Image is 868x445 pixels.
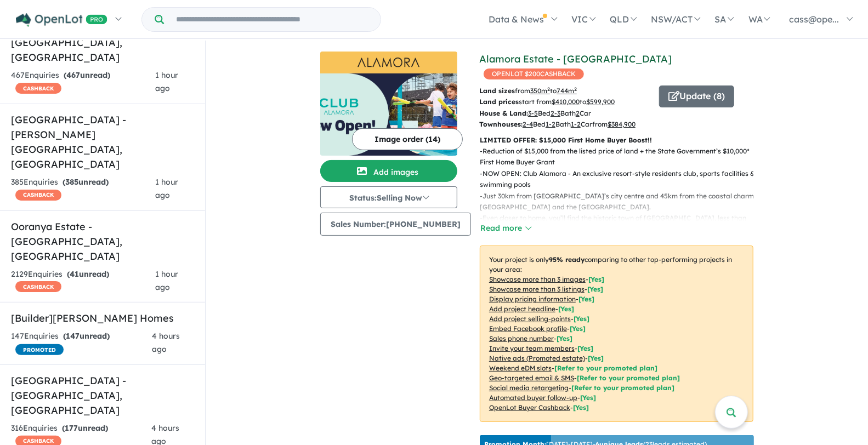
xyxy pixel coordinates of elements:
[320,52,457,156] a: Alamora Estate - Tarneit LogoAlamora Estate - Tarneit
[530,87,550,95] u: 350 m
[11,112,194,172] h5: [GEOGRAPHIC_DATA] - [PERSON_NAME][GEOGRAPHIC_DATA] , [GEOGRAPHIC_DATA]
[577,374,680,382] span: [Refer to your promoted plan]
[574,86,577,92] sup: 2
[608,120,636,128] u: $ 384,900
[552,98,580,106] u: $ 410,000
[479,98,519,106] b: Land prices
[156,70,179,93] span: 1 hour ago
[489,364,552,372] u: Weekend eDM slots
[554,364,657,372] span: [Refer to your promoted plan]
[15,344,64,355] span: PROMOTED
[152,331,180,354] span: 4 hours ago
[577,344,593,352] span: [ Yes ]
[66,70,80,80] span: 467
[546,120,555,128] u: 1-2
[155,269,178,292] span: 1 hour ago
[480,191,762,213] p: - Just 30km from [GEOGRAPHIC_DATA]’s city centre and 45km from the coastal charm of [GEOGRAPHIC_D...
[479,119,651,130] p: Bed Bath Car from
[65,177,78,187] span: 385
[480,246,753,422] p: Your project is only comparing to other top-performing projects in your area: - - - - - - - - - -...
[479,108,651,119] p: Bed Bath Car
[479,96,651,107] p: start from
[489,374,574,382] u: Geo-targeted email & SMS
[480,213,762,246] p: - Even closer to home, you’ll find the historic town of [GEOGRAPHIC_DATA], less than 10km away, k...
[489,403,570,412] u: OpenLot Buyer Cashback
[480,146,762,168] p: - Reduction of $15,000 from the listed price of land + the State Government’s $10,000* First Home...
[320,160,457,182] button: Add images
[352,128,463,150] button: Image order (14)
[479,85,651,96] p: from
[480,222,531,235] button: Read more
[67,269,109,279] strong: ( unread)
[558,305,574,313] span: [ Yes ]
[587,285,603,293] span: [ Yes ]
[571,384,674,392] span: [Refer to your promoted plan]
[66,331,80,341] span: 147
[320,186,457,208] button: Status:Selling Now
[557,87,577,95] u: 744 m
[489,324,567,333] u: Embed Facebook profile
[489,354,585,362] u: Native ads (Promoted estate)
[489,384,569,392] u: Social media retargeting
[479,87,515,95] b: Land sizes
[489,334,554,343] u: Sales phone number
[489,393,577,402] u: Automated buyer follow-up
[479,120,523,128] b: Townhouses:
[484,69,584,79] span: OPENLOT $ 200 CASHBACK
[574,315,589,323] span: [ Yes ]
[489,344,575,352] u: Invite your team members
[489,285,585,293] u: Showcase more than 3 listings
[489,275,586,283] u: Showcase more than 3 images
[11,176,155,202] div: 385 Enquir ies
[547,86,550,92] sup: 2
[489,315,571,323] u: Add project selling-points
[65,423,78,433] span: 177
[550,87,577,95] span: to
[11,219,194,264] h5: Ooranya Estate - [GEOGRAPHIC_DATA] , [GEOGRAPHIC_DATA]
[70,269,79,279] span: 41
[573,403,589,412] span: [Yes]
[489,305,555,313] u: Add project headline
[11,373,194,418] h5: [GEOGRAPHIC_DATA] - [GEOGRAPHIC_DATA] , [GEOGRAPHIC_DATA]
[580,393,596,402] span: [Yes]
[576,109,580,117] u: 2
[586,98,615,106] u: $ 599,900
[523,120,533,128] u: 2-4
[479,53,672,65] a: Alamora Estate - [GEOGRAPHIC_DATA]
[571,120,581,128] u: 1-2
[557,334,572,343] span: [ Yes ]
[63,331,110,341] strong: ( unread)
[578,295,594,303] span: [ Yes ]
[64,70,110,80] strong: ( unread)
[11,311,194,326] h5: [Builder] [PERSON_NAME] Homes
[15,281,61,292] span: CASHBACK
[15,83,61,94] span: CASHBACK
[570,324,586,333] span: [ Yes ]
[15,190,61,201] span: CASHBACK
[11,69,156,95] div: 467 Enquir ies
[325,56,453,69] img: Alamora Estate - Tarneit Logo
[789,14,839,25] span: cass@ope...
[479,109,528,117] b: House & Land:
[62,423,108,433] strong: ( unread)
[659,85,734,107] button: Update (8)
[155,177,178,200] span: 1 hour ago
[489,295,576,303] u: Display pricing information
[320,73,457,156] img: Alamora Estate - Tarneit
[63,177,109,187] strong: ( unread)
[580,98,615,106] span: to
[11,330,152,356] div: 147 Enquir ies
[588,354,604,362] span: [Yes]
[528,109,538,117] u: 3-5
[320,213,471,236] button: Sales Number:[PHONE_NUMBER]
[588,275,604,283] span: [ Yes ]
[551,109,560,117] u: 2-3
[16,13,107,27] img: Openlot PRO Logo White
[549,255,585,264] b: 95 % ready
[480,168,762,191] p: - NOW OPEN: Club Alamora - An exclusive resort-style residents club, sports facilities & swimming...
[11,20,194,65] h5: Northside Estate - [PERSON_NAME][GEOGRAPHIC_DATA] , [GEOGRAPHIC_DATA]
[166,8,378,31] input: Try estate name, suburb, builder or developer
[11,268,155,294] div: 2129 Enquir ies
[480,135,753,146] p: LIMITED OFFER: $15,000 First Home Buyer Boost!!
